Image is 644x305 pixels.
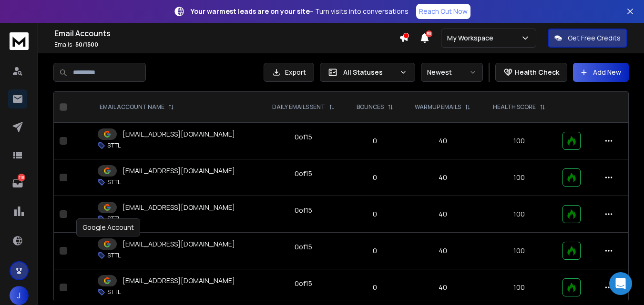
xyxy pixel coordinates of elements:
p: 0 [352,246,398,256]
p: Emails : [54,41,399,49]
p: All Statuses [343,68,396,77]
div: Google Account [76,218,140,236]
div: Open Intercom Messenger [609,272,632,295]
p: HEALTH SCORE [493,103,536,111]
p: STTL [107,252,121,259]
p: STTL [107,288,121,296]
button: Add New [573,63,629,82]
button: J [10,286,29,305]
strong: Your warmest leads are on your site [191,7,310,16]
div: EMAIL ACCOUNT NAME [100,103,174,111]
div: 0 of 15 [295,242,312,252]
td: 100 [482,196,557,233]
div: 0 of 15 [295,132,312,142]
button: Newest [421,63,483,82]
p: 0 [352,209,398,219]
p: WARMUP EMAILS [415,103,461,111]
p: STTL [107,215,121,223]
span: 50 / 1500 [75,40,98,49]
h1: Email Accounts [54,28,399,39]
p: [EMAIL_ADDRESS][DOMAIN_NAME] [123,276,235,285]
p: Get Free Credits [568,33,621,43]
p: Health Check [515,68,559,77]
p: DAILY EMAILS SENT [272,103,325,111]
p: BOUNCES [357,103,384,111]
p: STTL [107,178,121,186]
p: 0 [352,173,398,182]
button: Health Check [495,63,567,82]
button: Export [264,63,314,82]
p: [EMAIL_ADDRESS][DOMAIN_NAME] [123,203,235,212]
p: 0 [352,283,398,292]
td: 40 [404,233,482,269]
div: 0 of 15 [295,169,312,178]
p: Reach Out Now [419,7,468,16]
p: My Workspace [447,33,497,43]
div: 0 of 15 [295,206,312,215]
p: STTL [107,142,121,149]
img: logo [10,32,29,50]
p: 0 [352,136,398,146]
button: Get Free Credits [548,29,627,48]
p: 118 [18,174,25,181]
a: 118 [8,174,27,193]
span: 50 [426,30,432,37]
a: Reach Out Now [416,4,470,19]
p: – Turn visits into conversations [191,7,409,16]
td: 100 [482,159,557,196]
p: [EMAIL_ADDRESS][DOMAIN_NAME] [123,129,235,139]
td: 40 [404,159,482,196]
p: [EMAIL_ADDRESS][DOMAIN_NAME] [123,166,235,176]
td: 100 [482,233,557,269]
td: 40 [404,196,482,233]
td: 100 [482,123,557,159]
p: [EMAIL_ADDRESS][DOMAIN_NAME] [123,239,235,249]
td: 40 [404,123,482,159]
div: 0 of 15 [295,279,312,288]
